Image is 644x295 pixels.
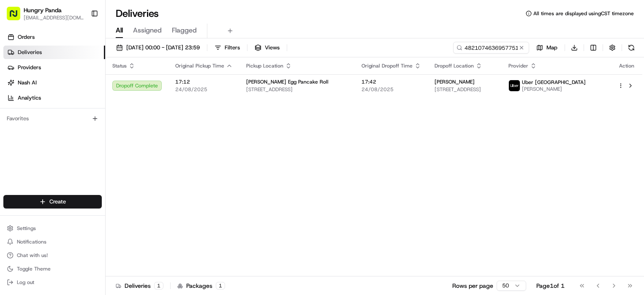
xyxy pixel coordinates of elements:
span: Dropoff Location [435,62,474,69]
span: Toggle Theme [17,265,51,272]
span: All [116,25,123,35]
span: Deliveries [18,49,42,56]
button: Notifications [3,236,102,248]
span: Pickup Location [246,62,283,69]
a: Orders [3,30,105,44]
div: Packages [177,281,225,290]
div: Action [618,62,636,69]
a: Analytics [3,91,105,105]
span: Providers [18,64,41,71]
input: Type to search [453,42,529,54]
div: Favorites [3,112,102,125]
button: Log out [3,276,102,288]
span: Filters [225,44,240,51]
button: Chat with us! [3,249,102,261]
span: Chat with us! [17,252,48,259]
img: uber-new-logo.jpeg [509,80,520,91]
span: 24/08/2025 [361,86,421,93]
span: Nash AI [18,79,37,87]
span: Map [546,44,557,51]
span: [PERSON_NAME] [435,78,475,85]
span: 24/08/2025 [175,86,233,93]
span: Orders [18,33,35,41]
span: Notifications [17,238,46,245]
a: Deliveries [3,46,105,59]
div: Page 1 of 1 [536,281,565,290]
span: All times are displayed using CST timezone [533,10,634,17]
span: [PERSON_NAME] Egg Pancake Roll [246,78,329,85]
div: 1 [216,282,225,290]
span: 17:12 [175,78,233,85]
a: Nash AI [3,76,105,89]
span: Flagged [172,25,197,35]
span: [PERSON_NAME] [522,86,586,92]
button: Refresh [625,42,637,54]
p: Rows per page [452,281,493,290]
button: [DATE] 00:00 - [DATE] 23:59 [112,42,204,54]
span: Log out [17,279,34,286]
a: Providers [3,61,105,74]
button: Create [3,195,102,208]
span: Create [49,198,66,206]
span: Assigned [133,25,162,35]
span: Provider [508,62,528,69]
button: Views [251,42,283,54]
span: Original Dropoff Time [361,62,413,69]
h1: Deliveries [116,7,159,20]
span: Analytics [18,94,41,102]
span: [STREET_ADDRESS] [246,86,348,93]
div: 1 [154,282,163,290]
span: Status [112,62,127,69]
span: Original Pickup Time [175,62,224,69]
button: Settings [3,222,102,234]
span: [STREET_ADDRESS] [435,86,495,93]
div: Deliveries [116,281,163,290]
span: Views [265,44,280,51]
span: Uber [GEOGRAPHIC_DATA] [522,79,586,86]
span: Settings [17,225,36,232]
button: Toggle Theme [3,263,102,275]
button: Hungry Panda [24,6,62,14]
span: 17:42 [361,78,421,85]
button: Hungry Panda[EMAIL_ADDRESS][DOMAIN_NAME] [3,3,87,24]
button: Filters [211,42,244,54]
button: Map [533,42,561,54]
button: [EMAIL_ADDRESS][DOMAIN_NAME] [24,14,84,21]
span: [DATE] 00:00 - [DATE] 23:59 [126,44,200,51]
